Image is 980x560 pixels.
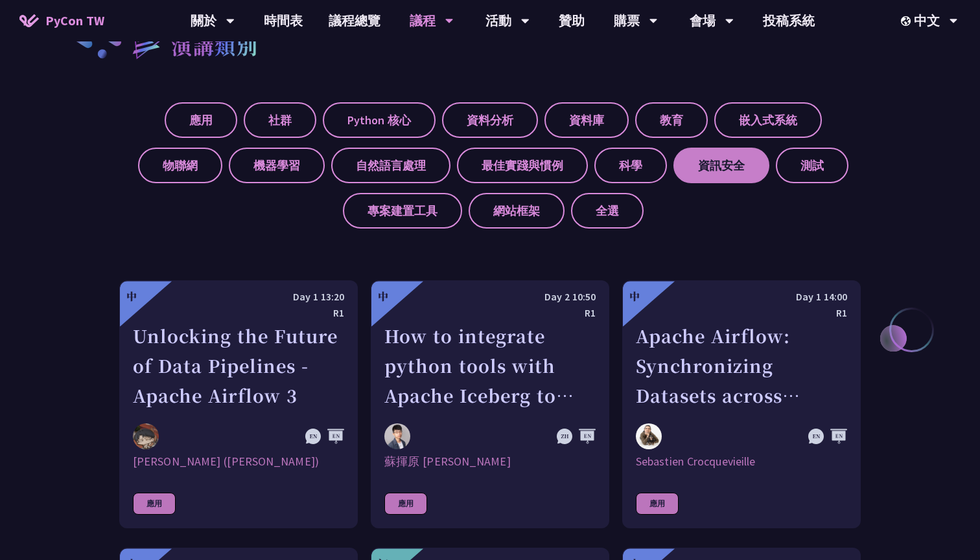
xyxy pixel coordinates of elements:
[636,305,847,321] div: R1
[343,193,462,229] label: 專案建置工具
[371,280,609,528] a: 中 Day 2 10:50 R1 How to integrate python tools with Apache Iceberg to build ETLT pipeline on Shif...
[622,280,861,528] a: 中 Day 1 14:00 R1 Apache Airflow: Synchronizing Datasets across Multiple instances Sebastien Crocq...
[594,148,667,183] label: 科學
[901,16,914,26] img: Locale Icon
[635,102,708,138] label: 教育
[119,21,171,70] img: heading-bullet
[442,102,538,138] label: 資料分析
[776,148,848,183] label: 測試
[229,148,325,183] label: 機器學習
[384,423,410,449] img: 蘇揮原 Mars Su
[714,102,822,138] label: 嵌入式系統
[119,280,358,528] a: 中 Day 1 13:20 R1 Unlocking the Future of Data Pipelines - Apache Airflow 3 李唯 (Wei Lee) [PERSON_N...
[673,148,769,183] label: 資訊安全
[384,321,596,410] div: How to integrate python tools with Apache Iceberg to build ETLT pipeline on Shift-Left Architecture
[384,454,596,469] div: 蘇揮原 [PERSON_NAME]
[133,321,344,410] div: Unlocking the Future of Data Pipelines - Apache Airflow 3
[133,493,176,515] div: 應用
[544,102,629,138] label: 資料庫
[133,423,159,449] img: 李唯 (Wei Lee)
[165,102,237,138] label: 應用
[133,454,344,469] div: [PERSON_NAME] ([PERSON_NAME])
[323,102,436,138] label: Python 核心
[171,30,258,61] h2: 演講類別
[378,289,388,304] div: 中
[571,193,644,229] label: 全選
[384,305,596,321] div: R1
[126,289,137,304] div: 中
[384,289,596,305] div: Day 2 10:50
[469,193,565,229] label: 網站框架
[133,305,344,321] div: R1
[19,14,39,27] img: Home icon of PyCon TW 2025
[636,423,662,449] img: Sebastien Crocquevieille
[45,11,104,30] span: PyCon TW
[629,289,640,304] div: 中
[244,102,316,138] label: 社群
[331,148,450,183] label: 自然語言處理
[636,321,847,410] div: Apache Airflow: Synchronizing Datasets across Multiple instances
[457,148,588,183] label: 最佳實踐與慣例
[636,289,847,305] div: Day 1 14:00
[133,289,344,305] div: Day 1 13:20
[384,493,427,515] div: 應用
[636,454,847,469] div: Sebastien Crocquevieille
[6,5,117,37] a: PyCon TW
[138,148,222,183] label: 物聯網
[636,493,679,515] div: 應用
